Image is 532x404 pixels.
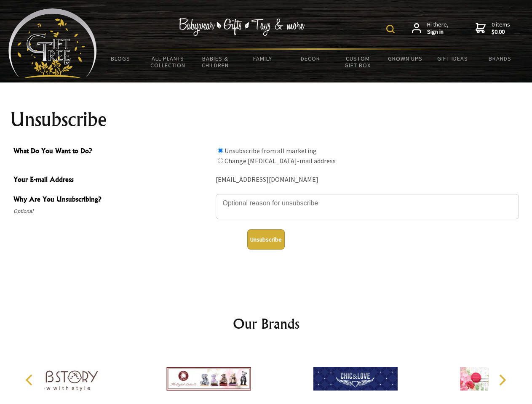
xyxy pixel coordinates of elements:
[8,8,97,78] img: Babyware - Gifts - Toys and more...
[286,50,334,67] a: Decor
[97,50,144,67] a: BLOGS
[144,50,192,74] a: All Plants Collection
[429,50,476,67] a: Gift Ideas
[216,194,519,219] textarea: Why Are You Unsubscribing?
[239,50,287,67] a: Family
[247,229,285,250] button: Unsubscribe
[216,173,519,186] div: [EMAIL_ADDRESS][DOMAIN_NAME]
[218,148,223,153] input: What Do You Want to Do?
[13,206,211,216] span: Optional
[381,50,429,67] a: Grown Ups
[218,158,223,163] input: What Do You Want to Do?
[476,50,524,67] a: Brands
[412,21,449,36] a: Hi there,Sign in
[13,194,211,206] span: Why Are You Unsubscribing?
[225,146,317,155] label: Unsubscribe from all marketing
[13,174,211,186] span: Your E-mail Address
[493,371,511,389] button: Next
[427,28,449,36] strong: Sign in
[334,50,382,74] a: Custom Gift Box
[225,157,336,165] label: Change [MEDICAL_DATA]-mail address
[476,21,510,36] a: 0 items$0.00
[492,21,510,36] span: 0 items
[13,146,211,158] span: What Do You Want to Do?
[10,109,522,130] h1: Unsubscribe
[427,21,449,36] span: Hi there,
[21,371,40,389] button: Previous
[17,314,516,334] h2: Our Brands
[179,18,305,36] img: Babywear - Gifts - Toys & more
[386,25,395,33] img: product search
[492,28,510,36] strong: $0.00
[192,50,239,74] a: Babies & Children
